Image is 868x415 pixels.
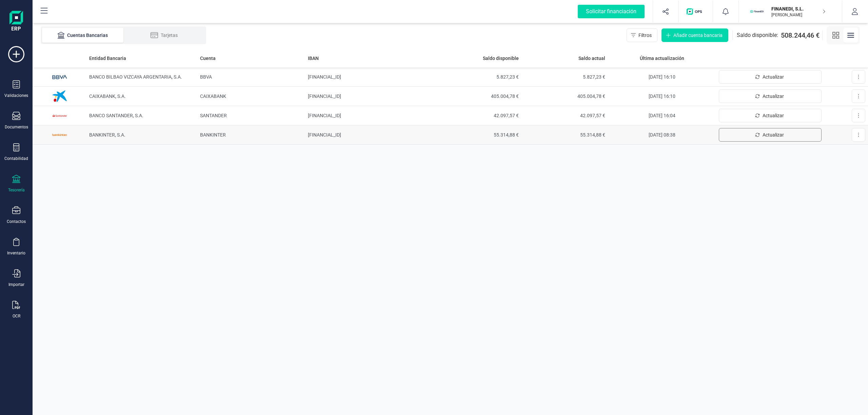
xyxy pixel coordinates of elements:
div: Validaciones [4,93,28,98]
span: Filtros [638,32,652,39]
span: Actualizar [763,131,784,138]
div: Solicitar financiación [578,5,645,18]
span: BBVA [200,74,212,80]
button: Solicitar financiación [570,1,653,22]
span: Actualizar [763,74,784,80]
span: 508.244,46 € [781,30,820,40]
span: [DATE] 08:38 [649,132,675,138]
button: Actualizar [719,128,822,142]
div: Cuentas Bancarias [56,32,110,39]
span: [DATE] 16:10 [649,94,675,99]
img: FI [750,4,765,19]
span: IBAN [308,55,319,62]
span: [DATE] 16:04 [649,113,675,118]
span: SANTANDER [200,113,227,118]
div: Documentos [5,124,28,130]
span: Saldo disponible [483,55,519,62]
span: 55.314,88 € [524,131,605,138]
button: Añadir cuenta bancaria [662,28,728,42]
button: Actualizar [719,70,822,84]
span: 405.004,78 € [438,93,519,100]
div: Tarjetas [137,32,191,39]
button: FIFINANEDI, S.L.[PERSON_NAME] [747,1,834,22]
span: Saldo disponible: [737,31,778,39]
img: Imagen de BANCO BILBAO VIZCAYA ARGENTARIA, S.A. [50,67,70,87]
span: BANKINTER [200,132,226,138]
span: Entidad Bancaria [89,55,126,62]
span: Saldo actual [578,55,605,62]
span: BANCO SANTANDER, S.A. [89,113,143,118]
span: BANKINTER, S.A. [89,132,125,138]
div: OCR [13,313,20,319]
td: [FINANCIAL_ID] [305,125,435,145]
span: BANCO BILBAO VIZCAYA ARGENTARIA, S.A. [89,74,182,80]
img: Imagen de BANKINTER, S.A. [50,125,70,145]
span: Última actualización [640,55,684,62]
span: Añadir cuenta bancaria [673,32,723,39]
button: Filtros [627,28,657,42]
img: Logo de OPS [687,8,705,15]
img: Logo Finanedi [9,11,23,33]
div: Tesorería [8,187,25,193]
span: 42.097,57 € [524,112,605,119]
span: Actualizar [763,112,784,119]
div: Importar [8,282,24,287]
div: Contactos [7,219,26,224]
span: CAIXABANK [200,94,226,99]
td: [FINANCIAL_ID] [305,87,435,106]
span: Cuenta [200,55,216,62]
button: Actualizar [719,109,822,122]
span: Actualizar [763,93,784,100]
p: [PERSON_NAME] [771,12,826,18]
button: Logo de OPS [683,1,709,22]
div: Contabilidad [4,156,28,161]
span: 5.827,23 € [524,74,605,80]
img: Imagen de CAIXABANK, S.A. [50,86,70,106]
p: FINANEDI, S.L. [771,5,826,12]
span: CAIXABANK, S.A. [89,94,126,99]
span: 5.827,23 € [438,74,519,80]
span: 55.314,88 € [438,131,519,138]
span: 405.004,78 € [524,93,605,100]
span: 42.097,57 € [438,112,519,119]
div: Inventario [7,250,25,256]
td: [FINANCIAL_ID] [305,67,435,87]
span: [DATE] 16:10 [649,74,675,80]
td: [FINANCIAL_ID] [305,106,435,125]
button: Actualizar [719,89,822,103]
img: Imagen de BANCO SANTANDER, S.A. [50,105,70,126]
